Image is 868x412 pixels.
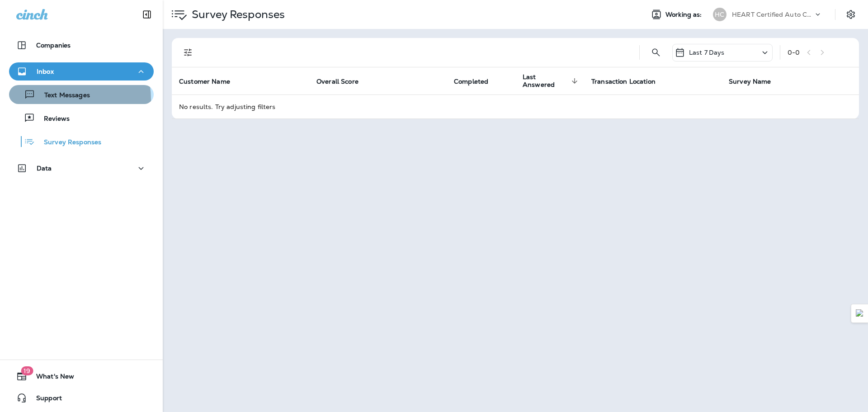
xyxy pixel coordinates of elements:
[37,68,54,75] p: Inbox
[523,73,580,89] span: Last Answered
[27,394,62,405] span: Support
[9,132,154,151] button: Survey Responses
[134,5,160,24] button: Collapse Sidebar
[179,43,197,62] button: Filters
[9,389,154,407] button: Support
[9,367,154,385] button: 19What's New
[9,159,154,177] button: Data
[35,138,101,147] p: Survey Responses
[454,77,500,85] span: Completed
[21,366,33,375] span: 19
[179,78,230,85] span: Customer Name
[713,8,726,21] div: HC
[9,62,154,81] button: Inbox
[9,109,154,128] button: Reviews
[729,77,783,85] span: Survey Name
[37,165,52,172] p: Data
[35,91,90,100] p: Text Messages
[179,77,242,85] span: Customer Name
[172,95,859,118] td: No results. Try adjusting filters
[188,8,285,21] p: Survey Responses
[316,78,359,85] span: Overall Score
[27,373,74,384] span: What's New
[729,78,771,85] span: Survey Name
[36,42,71,49] p: Companies
[843,6,859,23] button: Settings
[9,36,154,54] button: Companies
[454,78,488,85] span: Completed
[689,49,725,56] p: Last 7 Days
[665,11,704,19] span: Working as:
[788,49,800,56] div: 0 - 0
[647,43,665,62] button: Search Survey Responses
[856,309,864,317] img: Detect Auto
[9,85,154,104] button: Text Messages
[732,11,813,18] p: HEART Certified Auto Care
[523,73,569,89] span: Last Answered
[35,115,70,123] p: Reviews
[591,78,656,85] span: Transaction Location
[316,77,370,85] span: Overall Score
[591,77,667,85] span: Transaction Location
